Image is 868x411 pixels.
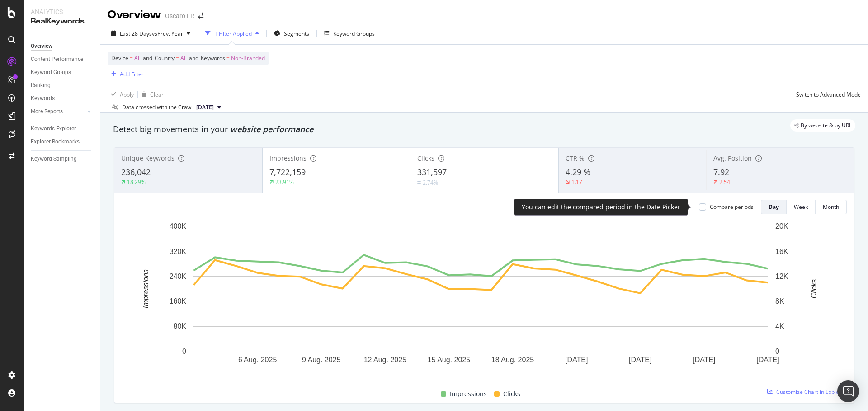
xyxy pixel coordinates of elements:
[417,166,447,177] span: 331,597
[522,203,680,212] div: You can edit the compared period in the Date Picker
[121,154,175,162] span: Unique Keywords
[565,356,588,364] text: [DATE]
[284,30,309,37] span: Segments
[775,347,779,355] text: 0
[152,30,183,37] span: vs Prev. Year
[31,42,94,51] a: Overview
[450,388,487,399] span: Impressions
[31,94,94,103] a: Keywords
[31,55,83,64] div: Content Performance
[238,356,277,364] text: 6 Aug. 2025
[180,52,187,65] span: All
[364,356,406,364] text: 12 Aug. 2025
[31,107,63,116] div: More Reports
[134,52,141,65] span: All
[302,356,341,364] text: 9 Aug. 2025
[196,103,214,111] span: 2025 Aug. 8th
[769,203,779,211] div: Day
[108,7,161,23] div: Overview
[710,203,754,211] div: Compare periods
[275,178,294,186] div: 23.91%
[198,13,203,19] div: arrow-right-arrow-left
[761,200,787,214] button: Day
[713,166,729,177] span: 7.92
[321,26,378,41] button: Keyword Groups
[571,178,582,186] div: 1.17
[31,154,94,164] a: Keyword Sampling
[182,347,186,355] text: 0
[226,54,230,62] span: =
[793,87,861,102] button: Switch to Advanced Mode
[176,54,179,62] span: =
[202,26,263,41] button: 1 Filter Applied
[193,102,225,113] button: [DATE]
[201,54,225,62] span: Keywords
[122,222,840,378] svg: A chart.
[214,30,252,37] div: 1 Filter Applied
[31,137,94,147] a: Explorer Bookmarks
[170,247,187,255] text: 320K
[423,179,438,186] div: 2.74%
[566,154,585,162] span: CTR %
[170,272,187,280] text: 240K
[756,356,779,364] text: [DATE]
[165,11,194,20] div: Oscaro FR
[787,200,816,214] button: Week
[417,181,421,184] img: Equal
[775,297,784,305] text: 8K
[174,323,187,330] text: 80K
[120,30,152,37] span: Last 28 Days
[417,154,434,162] span: Clicks
[428,356,470,364] text: 15 Aug. 2025
[796,91,861,98] div: Switch to Advanced Mode
[31,154,77,164] div: Keyword Sampling
[150,91,164,98] div: Clear
[31,107,85,116] a: More Reports
[108,69,144,79] button: Add Filter
[121,166,151,177] span: 236,042
[713,154,752,162] span: Avg. Position
[31,68,71,77] div: Keyword Groups
[269,154,307,162] span: Impressions
[120,70,144,78] div: Add Filter
[269,166,306,177] span: 7,722,159
[170,297,187,305] text: 160K
[231,52,265,65] span: Non-Branded
[31,16,93,27] div: RealKeywords
[31,124,94,134] a: Keywords Explorer
[31,81,94,90] a: Ranking
[31,94,55,103] div: Keywords
[566,166,590,177] span: 4.29 %
[816,200,847,214] button: Month
[170,222,187,230] text: 400K
[31,42,52,51] div: Overview
[189,54,198,62] span: and
[767,388,847,396] a: Customize Chart in Explorer
[31,81,51,90] div: Ranking
[333,30,375,37] div: Keyword Groups
[142,269,150,308] text: Impressions
[108,26,194,41] button: Last 28 DaysvsPrev. Year
[31,137,80,147] div: Explorer Bookmarks
[775,247,788,255] text: 16K
[794,203,808,211] div: Week
[801,123,852,128] span: By website & by URL
[629,356,651,364] text: [DATE]
[823,203,839,211] div: Month
[775,272,788,280] text: 12K
[130,54,133,62] span: =
[776,388,847,396] span: Customize Chart in Explorer
[775,323,784,330] text: 4K
[719,178,730,186] div: 2.54
[810,279,818,299] text: Clicks
[31,68,94,77] a: Keyword Groups
[120,91,134,98] div: Apply
[155,54,175,62] span: Country
[693,356,715,364] text: [DATE]
[111,54,128,62] span: Device
[122,103,193,111] div: Data crossed with the Crawl
[31,7,93,16] div: Analytics
[270,26,313,41] button: Segments
[138,87,164,102] button: Clear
